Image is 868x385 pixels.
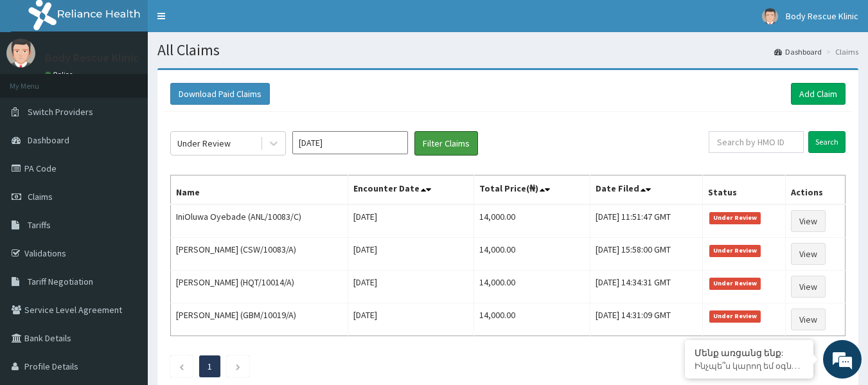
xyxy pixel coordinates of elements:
td: 14,000.00 [474,238,590,271]
a: Previous page [179,361,184,372]
span: Under Review [709,278,761,289]
td: [DATE] 15:58:00 GMT [590,238,702,271]
span: Under Review [709,212,761,224]
button: Download Paid Claims [170,83,270,105]
td: [PERSON_NAME] (CSW/10083/A) [171,238,348,271]
th: Actions [786,175,846,205]
div: Զրուցեք մեզ հետ [67,72,216,89]
div: Մենք առցանց ենք: [695,347,804,359]
td: [DATE] 11:51:47 GMT [590,204,702,238]
a: Next page [235,361,241,372]
span: Tariff Negotiation [28,276,93,287]
td: [DATE] [348,238,474,271]
th: Encounter Date [348,175,474,205]
td: [DATE] [348,303,474,336]
button: Filter Claims [414,131,478,156]
a: View [791,210,826,232]
a: Dashboard [774,46,822,57]
img: User Image [762,8,778,24]
span: Switch Providers [28,106,93,118]
td: IniOluwa Oyebade (ANL/10083/C) [171,204,348,238]
a: View [791,276,826,298]
span: Under Review [709,245,761,256]
td: [DATE] [348,271,474,303]
span: Մենք առցանց ենք: [75,112,177,242]
input: Search by HMO ID [709,131,804,153]
a: View [791,243,826,265]
td: 14,000.00 [474,204,590,238]
textarea: Մուտքագրեք ձեր ուղերձը և սեղմեք «Enter» [6,252,245,297]
input: Search [808,131,846,153]
a: View [791,309,826,330]
th: Name [171,175,348,205]
td: 14,000.00 [474,271,590,303]
span: Body Rescue Klinic [786,10,858,22]
td: [PERSON_NAME] (HQT/10014/A) [171,271,348,303]
h1: All Claims [157,42,858,58]
span: Dashboard [28,134,69,146]
input: Select Month and Year [292,131,408,154]
td: [DATE] 14:34:31 GMT [590,271,702,303]
a: Page 1 is your current page [208,361,212,372]
td: [DATE] 14:31:09 GMT [590,303,702,336]
div: Under Review [177,137,231,150]
p: Body Rescue Klinic [45,52,139,64]
th: Total Price(₦) [474,175,590,205]
td: [PERSON_NAME] (GBM/10019/A) [171,303,348,336]
th: Date Filed [590,175,702,205]
a: Add Claim [791,83,846,105]
img: User Image [6,39,35,67]
img: d_794563401_company_1708531726252_794563401 [24,64,52,96]
div: Ծալել կենդանի զրույցի պատուհանը [211,6,242,37]
span: Tariffs [28,219,51,231]
span: Under Review [709,310,761,322]
li: Claims [823,46,858,57]
a: Online [45,70,76,79]
td: [DATE] [348,204,474,238]
th: Status [702,175,786,205]
span: Claims [28,191,53,202]
p: Ինչպե՞ս կարող եմ օգնել Ձեզ այսօր: [695,361,804,372]
td: 14,000.00 [474,303,590,336]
